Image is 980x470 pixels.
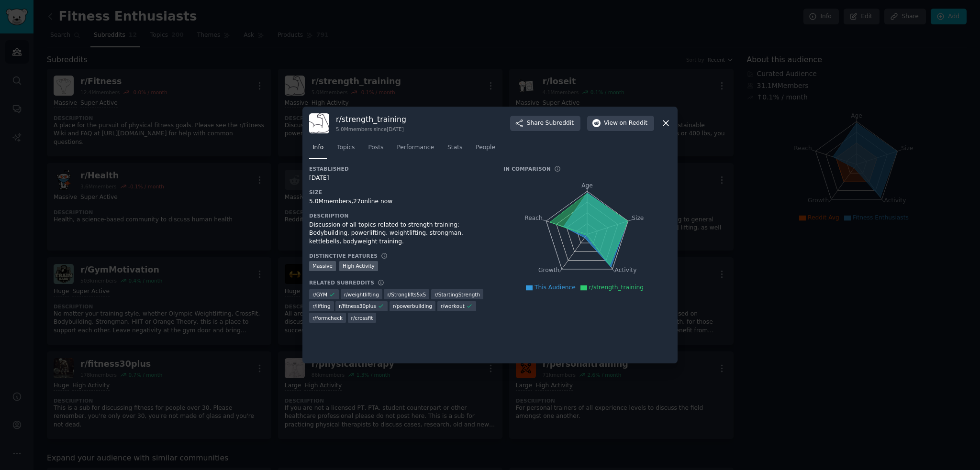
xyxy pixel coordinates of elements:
[546,119,574,128] span: Subreddit
[387,291,426,298] span: r/ Stronglifts5x5
[309,113,329,133] img: strength_training
[447,143,462,152] span: Stats
[344,291,379,298] span: r/ weightlifting
[309,197,490,206] div: 5.0M members, 27 online now
[309,189,490,196] h3: Size
[309,165,490,172] h3: Established
[339,303,376,309] span: r/ fitness30plus
[336,126,406,132] div: 5.0M members since [DATE]
[472,140,499,160] a: People
[620,119,647,128] span: on Reddit
[434,291,480,298] span: r/ StartingStrength
[441,303,465,309] span: r/ workout
[309,221,490,246] div: Discussion of all topics related to strength training: Bodybuilding, powerlifting, weightlifting,...
[589,284,644,291] span: r/strength_training
[604,119,647,128] span: View
[632,214,644,221] tspan: Size
[312,291,327,298] span: r/ GYM
[351,315,373,321] span: r/ crossfit
[312,143,323,152] span: Info
[368,143,383,152] span: Posts
[393,140,437,160] a: Performance
[336,114,406,124] h3: r/ strength_training
[503,165,551,172] h3: In Comparison
[309,252,378,259] h3: Distinctive Features
[337,143,355,152] span: Topics
[581,182,593,189] tspan: Age
[339,261,378,271] div: High Activity
[538,267,559,273] tspan: Growth
[397,143,434,152] span: Performance
[334,140,358,160] a: Topics
[587,116,654,131] button: Viewon Reddit
[365,140,387,160] a: Posts
[393,303,432,309] span: r/ powerbuilding
[309,212,490,219] h3: Description
[510,116,580,131] button: ShareSubreddit
[524,214,543,221] tspan: Reach
[309,140,327,160] a: Info
[444,140,466,160] a: Stats
[476,143,495,152] span: People
[309,261,336,271] div: Massive
[309,174,490,183] div: [DATE]
[309,279,374,286] h3: Related Subreddits
[312,315,343,321] span: r/ formcheck
[527,119,574,128] span: Share
[312,303,331,309] span: r/ lifting
[615,267,637,273] tspan: Activity
[535,284,576,291] span: This Audience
